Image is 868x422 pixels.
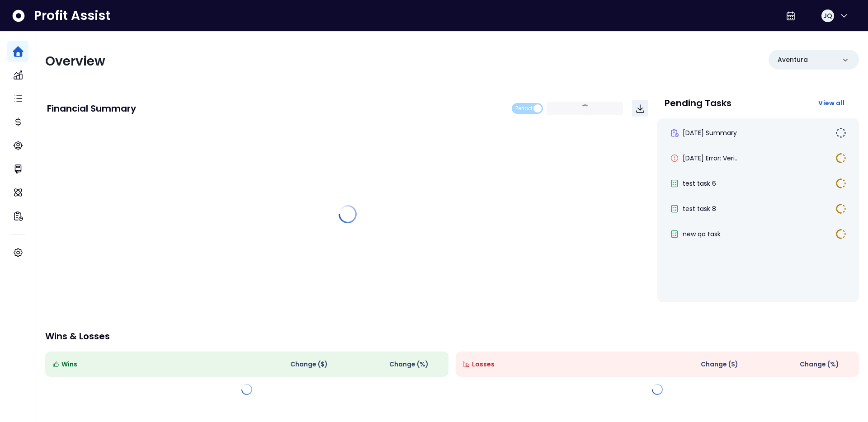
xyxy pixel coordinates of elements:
[778,55,808,65] p: Aventura
[835,127,846,138] img: Not yet Started
[683,230,721,239] span: new qa task
[683,179,716,188] span: test task 6
[665,98,731,108] p: Pending Tasks
[835,203,846,214] img: In Progress
[472,360,495,369] span: Losses
[45,52,105,70] span: Overview
[61,360,77,369] span: Wins
[835,229,846,239] img: In Progress
[835,153,846,164] img: In Progress
[823,11,832,20] span: JQ
[47,104,136,113] p: Financial Summary
[683,154,739,163] span: [DATE] Error: Veri...
[389,360,429,369] span: Change (%)
[811,95,852,111] button: View all
[34,8,110,24] span: Profit Assist
[683,204,716,213] span: test task 8
[800,360,839,369] span: Change (%)
[290,360,328,369] span: Change ( $ )
[818,98,844,108] span: View all
[835,178,846,189] img: In Progress
[683,128,737,137] span: [DATE] Summary
[632,100,648,117] button: Download
[45,332,859,341] p: Wins & Losses
[701,360,738,369] span: Change ( $ )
